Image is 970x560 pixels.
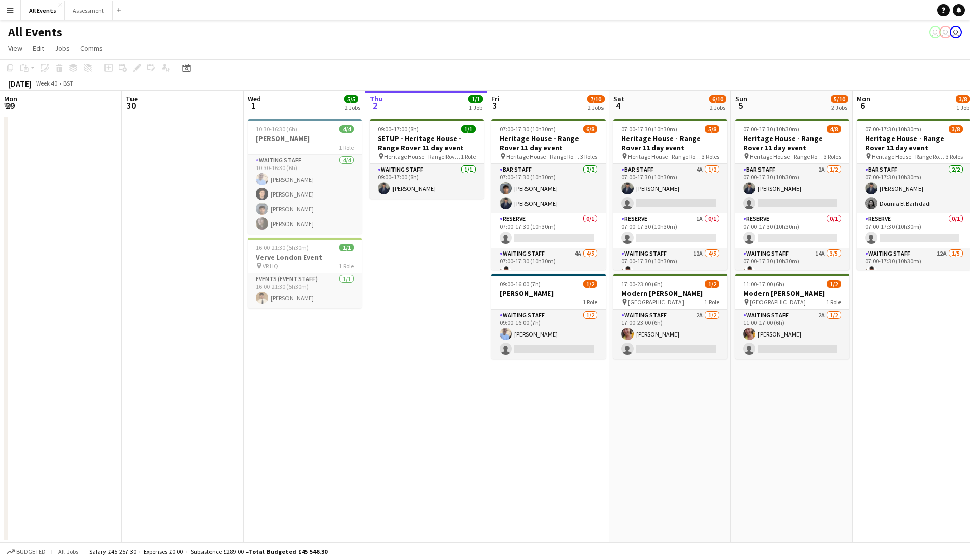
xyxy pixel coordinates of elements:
[857,94,870,103] span: Mon
[580,153,597,160] span: 3 Roles
[613,248,727,342] app-card-role: Waiting Staff12A4/507:00-17:30 (10h30m)[PERSON_NAME]
[34,79,59,87] span: Week 40
[65,1,113,20] button: Assessment
[370,164,484,199] app-card-role: Waiting Staff1/109:00-17:00 (8h)[PERSON_NAME]
[735,274,849,359] app-job-card: 11:00-17:00 (6h)1/2Modern [PERSON_NAME] [GEOGRAPHIC_DATA]1 RoleWaiting Staff2A1/211:00-17:00 (6h)...
[855,100,870,111] span: 6
[248,155,362,234] app-card-role: Waiting Staff4/410:30-16:30 (6h)[PERSON_NAME][PERSON_NAME][PERSON_NAME][PERSON_NAME]
[89,548,327,555] div: Salary £45 257.30 + Expenses £0.00 + Subsistence £289.00 =
[491,94,500,103] span: Fri
[491,274,606,359] app-job-card: 09:00-16:00 (7h)1/2[PERSON_NAME]1 RoleWaiting Staff1/209:00-16:00 (7h)[PERSON_NAME]
[248,119,362,234] div: 10:30-16:30 (6h)4/4[PERSON_NAME]1 RoleWaiting Staff4/410:30-16:30 (6h)[PERSON_NAME][PERSON_NAME][...
[370,119,484,199] app-job-card: 09:00-17:00 (8h)1/1SETUP - Heritage House - Range Rover 11 day event Heritage House - Range Rover...
[583,125,597,133] span: 6/8
[491,310,606,359] app-card-role: Waiting Staff1/209:00-16:00 (7h)[PERSON_NAME]
[469,104,482,111] div: 1 Job
[491,289,606,298] h3: [PERSON_NAME]
[735,213,849,248] app-card-role: Reserve0/107:00-17:30 (10h30m)
[831,104,848,111] div: 2 Jobs
[628,298,684,306] span: [GEOGRAPHIC_DATA]
[248,94,261,103] span: Wed
[368,100,382,111] span: 2
[613,134,727,152] h3: Heritage House - Range Rover 11 day event
[491,119,606,270] div: 07:00-17:30 (10h30m)6/8Heritage House - Range Rover 11 day event Heritage House - Range Rover 11 ...
[621,280,663,288] span: 17:00-23:00 (6h)
[378,125,419,133] span: 09:00-17:00 (8h)
[583,280,597,288] span: 1/2
[248,253,362,262] h3: Verve London Event
[613,310,727,359] app-card-role: Waiting Staff2A1/217:00-23:00 (6h)[PERSON_NAME]
[956,95,970,103] span: 3/8
[826,298,841,306] span: 1 Role
[613,213,727,248] app-card-role: Reserve1A0/107:00-17:30 (10h30m)
[628,153,702,160] span: Heritage House - Range Rover 11 day event
[63,79,73,87] div: BST
[8,44,22,53] span: View
[613,164,727,213] app-card-role: Bar Staff4A1/207:00-17:30 (10h30m)[PERSON_NAME]
[750,153,824,160] span: Heritage House - Range Rover 11 day event
[506,153,580,160] span: Heritage House - Range Rover 11 day event
[56,548,81,555] span: All jobs
[613,289,727,298] h3: Modern [PERSON_NAME]
[8,24,62,40] h1: All Events
[344,95,358,103] span: 5/5
[256,244,309,251] span: 16:00-21:30 (5h30m)
[55,44,70,53] span: Jobs
[370,94,382,103] span: Thu
[339,144,354,151] span: 1 Role
[80,44,103,53] span: Comms
[50,42,74,55] a: Jobs
[827,280,841,288] span: 1/2
[831,95,848,103] span: 5/10
[743,125,799,133] span: 07:00-17:30 (10h30m)
[8,78,32,89] div: [DATE]
[735,248,849,342] app-card-role: Waiting Staff14A3/507:00-17:30 (10h30m)[PERSON_NAME]
[613,119,727,270] app-job-card: 07:00-17:30 (10h30m)5/8Heritage House - Range Rover 11 day event Heritage House - Range Rover 11 ...
[956,104,969,111] div: 1 Job
[33,44,44,53] span: Edit
[339,244,354,251] span: 1/1
[735,119,849,270] div: 07:00-17:30 (10h30m)4/8Heritage House - Range Rover 11 day event Heritage House - Range Rover 11 ...
[345,104,360,111] div: 2 Jobs
[490,100,500,111] span: 3
[339,125,354,133] span: 4/4
[929,26,941,38] app-user-avatar: Nathan Wong
[704,298,719,306] span: 1 Role
[865,125,921,133] span: 07:00-17:30 (10h30m)
[248,134,362,143] h3: [PERSON_NAME]
[21,1,65,20] button: All Events
[76,42,107,55] a: Comms
[827,125,841,133] span: 4/8
[946,153,963,160] span: 3 Roles
[491,248,606,342] app-card-role: Waiting Staff4A4/507:00-17:30 (10h30m)[PERSON_NAME]
[950,26,962,38] app-user-avatar: Nathan Wong
[248,238,362,308] app-job-card: 16:00-21:30 (5h30m)1/1Verve London Event VR HQ1 RoleEvents (Event Staff)1/116:00-21:30 (5h30m)[PE...
[705,125,719,133] span: 5/8
[491,213,606,248] app-card-role: Reserve0/107:00-17:30 (10h30m)
[613,274,727,359] app-job-card: 17:00-23:00 (6h)1/2Modern [PERSON_NAME] [GEOGRAPHIC_DATA]1 RoleWaiting Staff2A1/217:00-23:00 (6h)...
[3,100,17,111] span: 29
[4,42,27,55] a: View
[500,280,541,288] span: 09:00-16:00 (7h)
[500,125,556,133] span: 07:00-17:30 (10h30m)
[468,95,483,103] span: 1/1
[491,164,606,213] app-card-role: Bar Staff2/207:00-17:30 (10h30m)[PERSON_NAME][PERSON_NAME]
[370,134,484,152] h3: SETUP - Heritage House - Range Rover 11 day event
[735,289,849,298] h3: Modern [PERSON_NAME]
[461,125,476,133] span: 1/1
[824,153,841,160] span: 3 Roles
[750,298,806,306] span: [GEOGRAPHIC_DATA]
[248,273,362,308] app-card-role: Events (Event Staff)1/116:00-21:30 (5h30m)[PERSON_NAME]
[709,95,726,103] span: 6/10
[339,262,354,270] span: 1 Role
[949,125,963,133] span: 3/8
[733,100,747,111] span: 5
[710,104,726,111] div: 2 Jobs
[872,153,946,160] span: Heritage House - Range Rover 11 day event
[735,134,849,152] h3: Heritage House - Range Rover 11 day event
[583,298,597,306] span: 1 Role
